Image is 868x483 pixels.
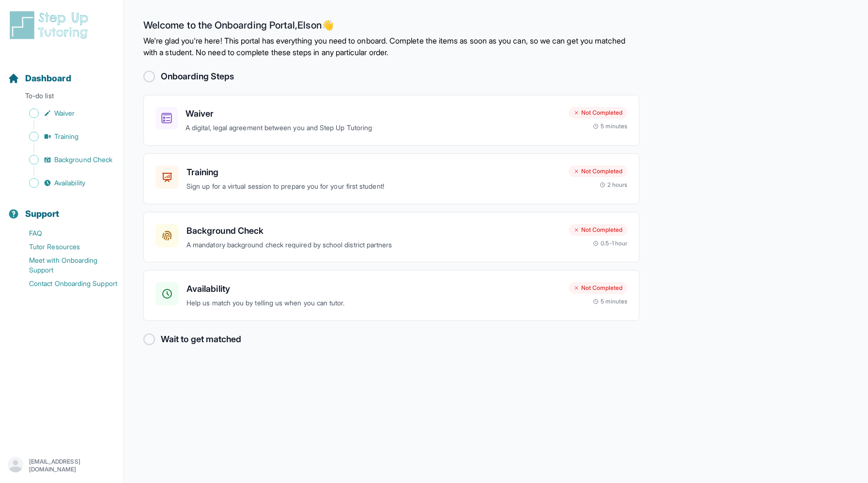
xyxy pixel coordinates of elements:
span: Support [25,207,60,221]
h3: Waiver [186,107,561,121]
a: Tutor Resources [8,240,124,254]
h2: Welcome to the Onboarding Portal, Elson 👋 [143,19,639,35]
img: logo [8,10,94,41]
p: To-do list [4,91,120,105]
h3: Availability [186,282,561,296]
div: Not Completed [569,282,627,294]
span: Dashboard [25,72,71,85]
button: Dashboard [4,56,120,89]
a: Meet with Onboarding Support [8,254,124,277]
div: Not Completed [569,166,627,177]
p: We're glad you're here! This portal has everything you need to onboard. Complete the items as soo... [143,35,639,58]
p: Sign up for a virtual session to prepare you for your first student! [186,181,561,192]
div: 0.5-1 hour [593,240,627,247]
a: Availability [8,176,124,190]
button: [EMAIL_ADDRESS][DOMAIN_NAME] [8,457,116,474]
a: TrainingSign up for a virtual session to prepare you for your first student!Not Completed2 hours [143,153,639,204]
h2: Wait to get matched [161,332,241,346]
h3: Background Check [186,224,561,238]
a: Background Check [8,153,124,166]
span: Background Check [54,155,112,165]
div: 5 minutes [593,298,627,305]
p: A digital, legal agreement between you and Step Up Tutoring [186,122,561,134]
a: Contact Onboarding Support [8,277,124,290]
span: Training [54,132,79,141]
a: Background CheckA mandatory background check required by school district partnersNot Completed0.5... [143,212,639,263]
button: Support [4,192,120,225]
a: Dashboard [8,72,71,85]
span: Availability [54,178,85,188]
h3: Training [186,166,561,179]
div: Not Completed [569,224,627,236]
div: 2 hours [600,181,628,189]
a: FAQ [8,226,124,240]
a: Waiver [8,106,124,120]
div: 5 minutes [593,122,627,130]
a: Training [8,130,124,143]
p: [EMAIL_ADDRESS][DOMAIN_NAME] [29,458,116,473]
a: WaiverA digital, legal agreement between you and Step Up TutoringNot Completed5 minutes [143,95,639,146]
a: AvailabilityHelp us match you by telling us when you can tutor.Not Completed5 minutes [143,270,639,321]
span: Waiver [54,108,75,118]
div: Not Completed [569,107,627,119]
p: Help us match you by telling us when you can tutor. [186,298,561,309]
p: A mandatory background check required by school district partners [186,240,561,251]
h2: Onboarding Steps [161,70,234,83]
